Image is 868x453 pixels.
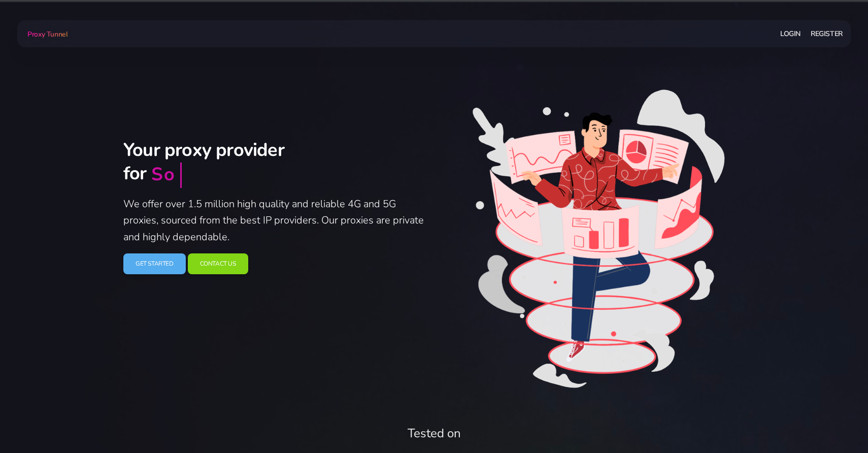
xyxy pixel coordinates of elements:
[129,424,739,442] div: Tested on
[188,253,248,274] a: Contact Us
[25,26,68,42] a: Proxy Tunnel
[123,253,186,274] a: Get Started
[27,29,68,39] span: Proxy Tunnel
[811,24,843,43] a: Register
[780,24,800,43] a: Login
[123,139,428,188] h2: Your proxy provider for
[151,163,176,187] div: So
[123,196,428,246] p: We offer over 1.5 million high quality and reliable 4G and 5G proxies, sourced from the best IP p...
[819,404,855,440] iframe: Webchat Widget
